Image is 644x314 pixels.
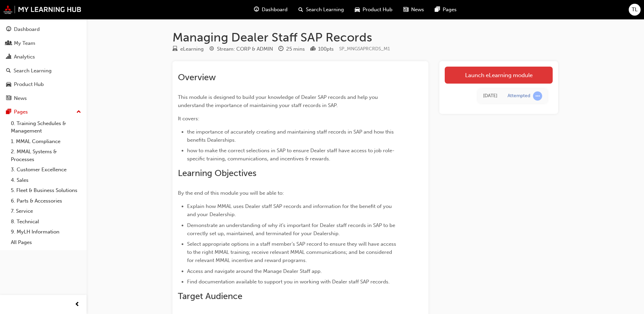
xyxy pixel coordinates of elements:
[8,227,84,237] a: 9. MyLH Information
[14,25,40,33] div: Dashboard
[8,237,84,248] a: All Pages
[298,5,303,14] span: search-icon
[14,53,35,61] div: Analytics
[443,6,457,14] span: Pages
[178,94,379,108] span: This module is designed to build your knowledge of Dealer SAP records and help you understand the...
[187,241,398,263] span: Select appropriate options in a staff member’s SAP record to ensure they will have access to the ...
[178,168,256,178] span: Learning Objectives
[3,51,84,63] a: Analytics
[403,5,408,14] span: news-icon
[209,46,214,52] span: target-icon
[8,196,84,206] a: 6. Parts & Accessories
[3,78,84,91] a: Product Hub
[355,5,360,14] span: car-icon
[178,72,216,83] span: Overview
[445,67,553,84] a: Launch eLearning module
[6,54,11,60] span: chart-icon
[8,185,84,196] a: 5. Fleet & Business Solutions
[172,46,178,52] span: learningResourceType_ELEARNING-icon
[14,81,44,88] div: Product Hub
[14,94,27,102] div: News
[178,190,284,196] span: By the end of this module you will be able to:
[632,6,638,14] span: TL
[310,45,334,53] div: Points
[172,30,558,45] h1: Managing Dealer Staff SAP Records
[217,45,273,53] div: Stream: CORP & ADMIN
[6,27,11,33] span: guage-icon
[508,93,530,99] div: Attempted
[3,106,84,118] button: Pages
[293,3,349,17] a: search-iconSearch Learning
[6,68,11,74] span: search-icon
[349,3,398,17] a: car-iconProduct Hub
[278,45,305,53] div: Duration
[435,5,440,14] span: pages-icon
[14,108,28,116] div: Pages
[178,116,199,122] span: It covers:
[286,45,305,53] div: 25 mins
[187,203,393,217] span: Explain how MMAL uses Dealer staff SAP records and information for the benefit of you and your De...
[14,39,35,47] div: My Team
[6,95,11,102] span: news-icon
[262,6,288,14] span: Dashboard
[310,46,315,52] span: podium-icon
[180,45,204,53] div: eLearning
[254,5,259,14] span: guage-icon
[8,146,84,164] a: 2. MMAL Systems & Processes
[3,37,84,50] a: My Team
[8,216,84,227] a: 8. Technical
[8,175,84,186] a: 4. Sales
[429,3,462,17] a: pages-iconPages
[278,46,283,52] span: clock-icon
[6,40,11,47] span: people-icon
[187,129,395,143] span: the importance of accurately creating and maintaining staff records in SAP and how this benefits ...
[187,222,397,237] span: Demonstrate an understanding of why it’s important for Dealer staff records in SAP to be correctl...
[306,6,344,14] span: Search Learning
[3,5,81,14] img: mmal
[629,4,641,16] button: TL
[209,45,273,53] div: Stream
[533,91,542,101] span: learningRecordVerb_ATTEMPT-icon
[398,3,429,17] a: news-iconNews
[249,3,293,17] a: guage-iconDashboard
[187,268,322,274] span: Access and navigate around the Manage Dealer Staff app.
[178,291,242,301] span: Target Audience
[3,65,84,77] a: Search Learning
[76,108,81,117] span: up-icon
[6,82,11,88] span: car-icon
[187,279,390,285] span: Find documentation available to support you in working with Dealer staff SAP records.
[8,164,84,175] a: 3. Customer Excellence
[3,23,84,36] a: Dashboard
[483,92,497,100] div: Tue Aug 19 2025 07:50:19 GMT+0930 (Australian Central Standard Time)
[363,6,392,14] span: Product Hub
[339,46,390,52] span: Learning resource code
[8,136,84,147] a: 1. MMAL Compliance
[6,109,11,115] span: pages-icon
[8,206,84,216] a: 7. Service
[3,22,84,106] button: DashboardMy TeamAnalyticsSearch LearningProduct HubNews
[8,118,84,136] a: 0. Training Schedules & Management
[75,300,80,309] span: prev-icon
[14,67,52,75] div: Search Learning
[3,92,84,105] a: News
[172,45,204,53] div: Type
[318,45,334,53] div: 100 pts
[411,6,424,14] span: News
[187,147,394,162] span: how to make the correct selections in SAP to ensure Dealer staff have access to job role-specific...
